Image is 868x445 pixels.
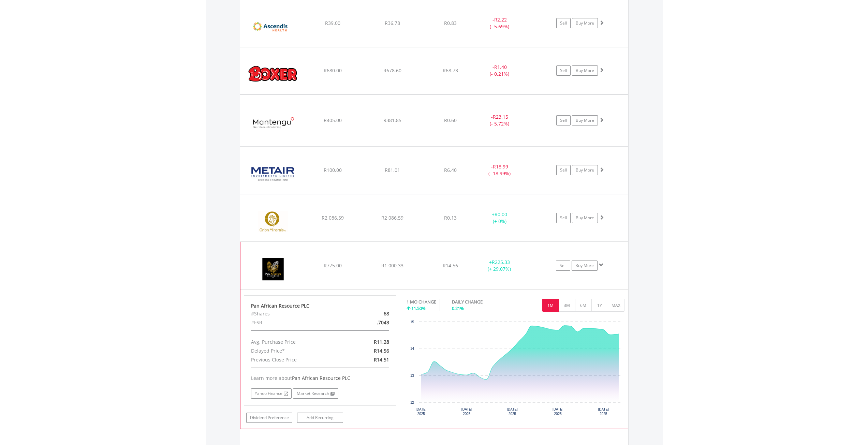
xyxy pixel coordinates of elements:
[474,16,526,30] div: - (- 5.69%)
[383,117,401,123] span: R381.85
[410,401,414,404] text: 12
[474,259,525,272] div: + (+ 29.07%)
[556,65,571,76] a: Sell
[559,299,575,312] button: 3M
[556,213,571,223] a: Sell
[444,117,457,123] span: R0.60
[385,20,400,26] span: R36.78
[322,214,344,221] span: R2 086.59
[493,163,508,170] span: R18.99
[495,211,507,218] span: R0.00
[608,299,624,312] button: MAX
[246,309,345,318] div: #Shares
[444,167,457,173] span: R6.40
[410,347,414,351] text: 14
[572,115,598,125] a: Buy More
[251,375,389,382] div: Learn more about
[556,18,571,28] a: Sell
[381,214,403,221] span: R2 086.59
[542,299,559,312] button: 1M
[324,117,342,123] span: R405.00
[246,413,292,423] a: Dividend Preference
[572,65,598,76] a: Buy More
[443,262,458,269] span: R14.56
[444,20,457,26] span: R0.83
[251,302,389,309] div: Pan African Resource PLC
[244,103,302,144] img: EQU.ZA.MTU.png
[381,262,403,269] span: R1 000.33
[411,305,426,311] span: 11.50%
[292,375,350,381] span: Pan African Resource PLC
[572,18,598,28] a: Buy More
[324,167,342,173] span: R100.00
[407,318,624,420] div: Chart. Highcharts interactive chart.
[474,211,526,225] div: + (+ 0%)
[443,67,458,74] span: R68.73
[407,318,624,420] svg: Interactive chart
[575,299,592,312] button: 6M
[591,299,608,312] button: 1Y
[492,259,510,265] span: R225.33
[493,114,508,120] span: R23.15
[474,114,526,127] div: - (- 5.72%)
[325,20,340,26] span: R39.00
[572,213,598,223] a: Buy More
[598,407,609,416] text: [DATE] 2025
[324,67,342,74] span: R680.00
[244,56,302,92] img: EQU.ZA.BOX.png
[345,318,394,327] div: .7043
[410,374,414,377] text: 13
[416,407,427,416] text: [DATE] 2025
[293,388,338,399] a: Market Research
[507,407,518,416] text: [DATE] 2025
[444,214,457,221] span: R0.13
[244,203,302,240] img: EQU.ZA.ORN.png
[244,155,302,192] img: EQU.ZA.MTA.png
[246,346,345,355] div: Delayed Price*
[572,261,598,271] a: Buy More
[410,320,414,324] text: 15
[494,16,507,23] span: R2.22
[461,407,472,416] text: [DATE] 2025
[374,339,389,345] span: R11.28
[383,67,401,74] span: R678.60
[452,299,506,305] div: DAILY CHANGE
[244,251,303,287] img: EQU.ZA.PAN.png
[474,163,526,177] div: - (- 18.99%)
[246,318,345,327] div: #FSR
[553,407,563,416] text: [DATE] 2025
[251,388,292,399] a: Yahoo Finance
[324,262,342,269] span: R775.00
[374,347,389,354] span: R14.56
[374,356,389,363] span: R14.51
[556,261,570,271] a: Sell
[246,355,345,364] div: Previous Close Price
[474,64,526,77] div: - (- 0.21%)
[246,338,345,346] div: Avg. Purchase Price
[556,165,571,175] a: Sell
[345,309,394,318] div: 68
[494,64,507,70] span: R1.40
[385,167,400,173] span: R81.01
[556,115,571,125] a: Sell
[452,305,464,311] span: 0.21%
[572,165,598,175] a: Buy More
[244,8,302,45] img: EQU.ZA.ASC.png
[407,299,436,305] div: 1 MO CHANGE
[297,413,343,423] a: Add Recurring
